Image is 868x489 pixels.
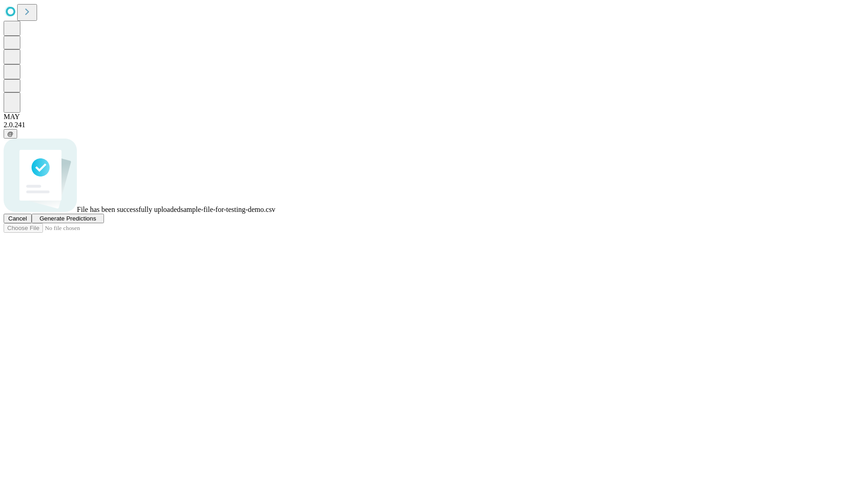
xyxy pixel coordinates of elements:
button: Cancel [4,214,32,223]
button: @ [4,129,17,139]
button: Generate Predictions [32,214,104,223]
span: Cancel [8,215,27,222]
span: @ [7,130,14,137]
span: sample-file-for-testing-demo.csv [180,206,275,213]
span: Generate Predictions [39,215,96,222]
div: 2.0.241 [4,121,864,129]
div: MAY [4,113,864,121]
span: File has been successfully uploaded [77,206,180,213]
